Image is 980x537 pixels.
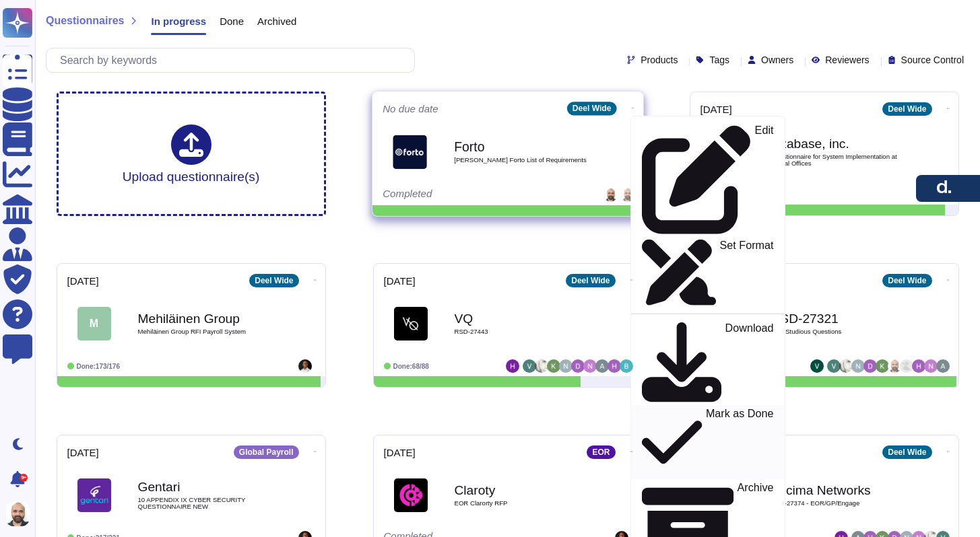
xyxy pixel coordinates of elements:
[882,102,932,116] div: Deel Wide
[559,359,573,373] img: user
[901,55,964,65] span: Source Control
[603,188,617,202] img: user
[583,359,597,373] img: user
[138,328,273,335] span: Mehiläinen Group RFI Payroll System
[383,188,550,202] div: Completed
[630,405,784,480] a: Mark as Done
[630,122,784,237] a: Edit
[547,359,560,373] img: user
[771,137,906,150] b: Uzabase, inc.
[454,140,590,153] b: Forto
[249,274,298,287] div: Deel Wide
[700,104,732,114] span: [DATE]
[138,480,273,493] b: Gentari
[936,359,950,373] img: user
[810,359,824,373] img: user
[587,445,615,459] div: EOR
[455,484,589,497] b: Claroty
[393,363,429,370] span: Done: 68/88
[455,312,589,325] b: VQ
[912,359,925,373] img: user
[825,55,869,65] span: Reviewers
[535,359,548,373] img: user
[771,312,906,325] b: RSD-27321
[566,102,616,115] div: Deel Wide
[771,328,906,335] span: RFP Studious Questions
[53,48,414,72] input: Search by keywords
[882,445,932,459] div: Deel Wide
[384,276,416,286] span: [DATE]
[620,188,634,202] img: user
[725,323,773,402] p: Download
[298,359,312,373] img: user
[393,135,427,169] img: Logo
[394,478,428,512] img: Logo
[827,359,841,373] img: user
[771,484,906,497] b: Vecima Networks
[77,363,121,370] span: Done: 173/176
[394,307,428,341] img: Logo
[863,359,877,373] img: user
[705,408,773,477] p: Mark as Done
[924,359,938,373] img: user
[851,359,865,373] img: user
[595,359,609,373] img: user
[46,15,124,26] span: Questionnaires
[523,359,536,373] img: user
[138,312,273,325] b: Mehiläinen Group
[876,359,889,373] img: user
[900,359,913,373] img: user
[20,474,28,482] div: 9+
[754,125,773,234] p: Edit
[257,16,296,26] span: Archived
[771,500,906,507] span: RSD-27374 - EOR/GP/Engage
[123,124,260,183] div: Upload questionnaire(s)
[882,274,932,287] div: Deel Wide
[455,328,589,335] span: RSD-27443
[67,276,99,286] span: [DATE]
[839,359,853,373] img: user
[506,359,519,373] img: user
[566,274,615,287] div: Deel Wide
[630,320,784,405] a: Download
[3,499,39,529] button: user
[771,153,906,166] span: Questionnaire for System Implementation at Global Offices
[77,478,111,512] img: Logo
[220,16,244,26] span: Done
[77,307,111,341] div: M
[151,16,206,26] span: In progress
[384,448,416,458] span: [DATE]
[571,359,585,373] img: user
[709,55,729,65] span: Tags
[455,500,589,507] span: EOR Clarorty RFP
[138,497,273,509] span: 10 APPENDIX IX CYBER SECURITY QUESTIONNAIRE NEW
[5,502,30,526] img: user
[630,237,784,308] a: Set Format
[608,359,621,373] img: user
[67,448,99,458] span: [DATE]
[761,55,793,65] span: Owners
[888,359,901,373] img: user
[234,445,299,459] div: Global Payroll
[454,157,590,164] span: [PERSON_NAME] Forto List of Requirements
[383,104,438,114] span: No due date
[620,359,633,373] img: user
[641,55,678,65] span: Products
[719,240,773,306] p: Set Format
